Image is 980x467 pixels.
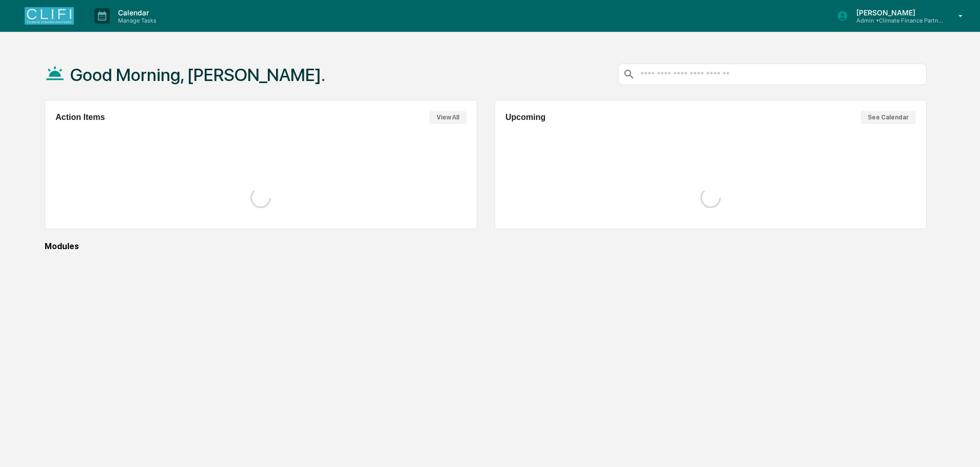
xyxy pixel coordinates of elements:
[55,113,105,122] h2: Action Items
[848,8,944,17] p: [PERSON_NAME]
[110,8,162,17] p: Calendar
[25,7,74,25] img: logo
[505,113,545,122] h2: Upcoming
[860,111,916,124] button: See Calendar
[110,17,162,24] p: Manage Tasks
[70,65,325,85] h1: Good Morning, [PERSON_NAME].
[429,111,466,124] button: View All
[848,17,944,24] p: Admin • Climate Finance Partners
[45,241,927,251] div: Modules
